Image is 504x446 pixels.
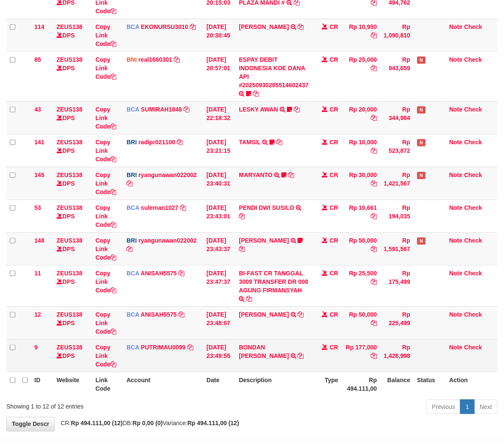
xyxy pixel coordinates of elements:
[141,106,182,113] a: SUMIRAH1848
[239,213,245,220] a: Copy PENDI DWI SUSILO to clipboard
[329,237,338,244] span: CR
[53,167,92,200] td: DPS
[381,339,414,372] td: Rp 1,426,998
[417,237,426,245] span: Has Note
[126,106,139,113] span: BCA
[203,306,235,339] td: [DATE] 23:48:07
[381,306,414,339] td: Rp 225,499
[417,139,426,146] span: Has Note
[371,180,377,187] a: Copy Rp 30,000 to clipboard
[239,344,289,359] a: BONDAN [PERSON_NAME]
[342,134,381,167] td: Rp 10,000
[474,400,498,414] a: Next
[6,399,203,411] div: Showing 1 to 12 of 12 entries
[450,23,463,30] a: Note
[460,400,475,414] a: 1
[381,372,414,396] th: Balance
[288,172,294,178] a: Copy MARYANTO to clipboard
[342,167,381,200] td: Rp 30,000
[239,246,245,252] a: Copy YOHANES ARIFIN to clipboard
[203,167,235,200] td: [DATE] 23:40:31
[464,237,482,244] a: Check
[95,270,116,294] a: Copy Link Code
[6,417,55,432] a: Toggle Descr
[126,172,137,178] span: BRI
[95,311,116,335] a: Copy Link Code
[140,270,177,277] a: ANISAH5575
[381,101,414,134] td: Rp 344,984
[203,101,235,134] td: [DATE] 22:18:32
[53,372,92,396] th: Website
[187,344,193,351] a: Copy PUTRIMAU0099 to clipboard
[253,90,259,97] a: Copy ESPAY DEBIT INDONESIA KOE DANA API #20250930205514602437 to clipboard
[53,51,92,101] td: DPS
[95,204,116,228] a: Copy Link Code
[239,311,289,318] a: [PERSON_NAME]
[203,339,235,372] td: [DATE] 23:49:55
[329,270,338,277] span: CR
[414,372,446,396] th: Status
[276,139,282,146] a: Copy TAMSIL to clipboard
[450,56,463,63] a: Note
[34,172,44,178] span: 145
[126,23,139,30] span: BCA
[126,344,139,351] span: BCA
[138,237,197,244] a: ryangunawan022002
[174,56,180,63] a: Copy real1660301 to clipboard
[123,372,203,396] th: Account
[141,204,178,211] a: suleman1027
[53,306,92,339] td: DPS
[450,139,463,146] a: Note
[178,270,184,277] a: Copy ANISAH5575 to clipboard
[239,139,261,146] a: TAMSIL
[53,101,92,134] td: DPS
[235,372,312,396] th: Description
[446,372,498,396] th: Action
[57,172,83,178] a: ZEUS138
[239,56,309,89] a: ESPAY DEBIT INDONESIA KOE DANA API #20250930205514602437
[342,339,381,372] td: Rp 177,000
[126,180,132,187] a: Copy ryangunawan022002 to clipboard
[34,344,38,351] span: 9
[34,311,41,318] span: 12
[92,372,123,396] th: Link Code
[187,420,239,427] strong: Rp 494.111,00 (12)
[417,57,426,64] span: Has Note
[342,200,381,232] td: Rp 10,661
[141,344,186,351] a: PUTRIMAU0099
[450,106,463,113] a: Note
[329,23,338,30] span: CR
[464,172,482,178] a: Check
[464,23,482,30] a: Check
[203,265,235,306] td: [DATE] 23:47:37
[95,106,116,130] a: Copy Link Code
[177,139,183,146] a: Copy radipr021100 to clipboard
[464,56,482,63] a: Check
[95,237,116,261] a: Copy Link Code
[329,139,338,146] span: CR
[342,372,381,396] th: Rp 494.111,00
[464,270,482,277] a: Check
[450,311,463,318] a: Note
[294,106,300,113] a: Copy LESKY AWAN to clipboard
[450,344,463,351] a: Note
[203,51,235,101] td: [DATE] 20:57:01
[329,311,338,318] span: CR
[329,344,338,351] span: CR
[381,200,414,232] td: Rp 194,035
[53,200,92,232] td: DPS
[95,344,116,368] a: Copy Link Code
[34,106,41,113] span: 43
[34,23,44,30] span: 114
[239,172,272,178] a: MARYANTO
[239,106,278,113] a: LESKY AWAN
[450,270,463,277] a: Note
[203,372,235,396] th: Date
[57,23,83,30] a: ZEUS138
[95,172,116,195] a: Copy Link Code
[329,56,338,63] span: CR
[464,311,482,318] a: Check
[138,172,197,178] a: ryangunawan022002
[464,344,482,351] a: Check
[138,139,175,146] a: radipr021100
